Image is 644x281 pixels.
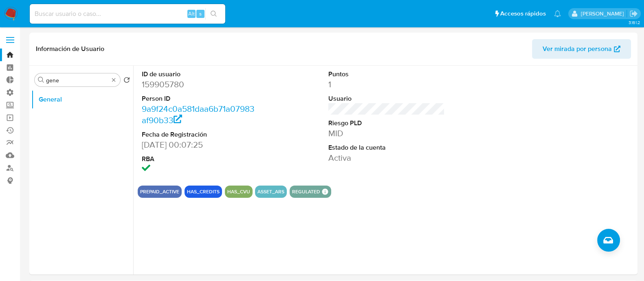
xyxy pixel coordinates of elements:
[629,9,638,18] a: Salir
[142,94,258,103] dt: Person ID
[142,130,258,139] dt: Fecha de Registración
[142,139,258,150] dd: [DATE] 00:07:25
[199,10,202,18] span: s
[142,103,255,126] a: 9a9f24c0a581daa6b71a07983af90b33
[31,90,133,109] button: General
[205,8,222,20] button: search-icon
[36,45,104,53] h1: Información de Usuario
[328,128,445,139] dd: MID
[142,155,258,164] dt: RBA
[328,152,445,164] dd: Activa
[188,10,195,18] span: Alt
[30,9,225,19] input: Buscar usuario o caso...
[328,119,445,128] dt: Riesgo PLD
[110,77,117,83] button: Borrar
[123,77,130,86] button: Volver al orden por defecto
[328,70,445,79] dt: Puntos
[500,9,546,18] span: Accesos rápidos
[543,39,612,59] span: Ver mirada por persona
[46,77,109,84] input: Buscar
[38,77,44,83] button: Buscar
[554,10,561,17] a: Notificaciones
[532,39,631,59] button: Ver mirada por persona
[328,94,445,103] dt: Usuario
[328,143,445,152] dt: Estado de la cuenta
[142,70,258,79] dt: ID de usuario
[142,79,258,90] dd: 159905780
[328,79,445,90] dd: 1
[580,10,626,18] p: yanina.loff@mercadolibre.com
